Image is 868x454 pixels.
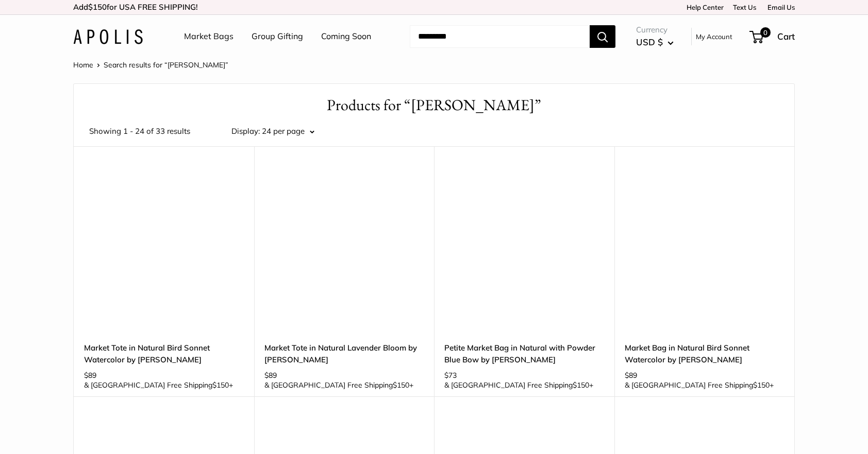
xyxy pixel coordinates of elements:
a: Help Center [683,3,724,11]
a: description_Market Tote in Natural Bird Sonnet Watercolor by Amy Logsdondescription_The artist's ... [84,172,244,331]
a: Petite Market Bag in Natural with Powder Blue Bow by Amy LogsdonPetite Market Bag in Natural with... [444,172,604,331]
a: Market Bags [184,29,233,44]
span: $150 [88,2,107,12]
a: Email Us [764,3,795,11]
span: & [GEOGRAPHIC_DATA] Free Shipping + [84,381,233,389]
span: $150 [753,380,770,390]
a: My Account [696,30,732,43]
span: & [GEOGRAPHIC_DATA] Free Shipping + [264,381,413,389]
a: Market Tote in Natural Lavender Bloom by [PERSON_NAME] [264,342,424,366]
span: $150 [393,380,409,390]
span: $89 [264,371,277,380]
h1: Products for “[PERSON_NAME]” [89,94,779,116]
button: Search [590,25,615,48]
span: USD $ [636,37,663,47]
label: Display: [231,124,260,138]
button: 24 per page [262,124,314,138]
span: & [GEOGRAPHIC_DATA] Free Shipping + [444,381,593,389]
span: $150 [212,380,229,390]
a: Petite Market Bag in Natural with Powder Blue Bow by [PERSON_NAME] [444,342,604,366]
span: 0 [760,27,771,38]
a: 0 Cart [750,28,795,45]
a: Market Tote in Natural Bird Sonnet Watercolor by [PERSON_NAME] [84,342,244,366]
input: Search... [410,25,590,48]
span: Currency [636,23,674,37]
span: $150 [573,380,589,390]
a: Home [73,60,93,69]
button: USD $ [636,34,674,50]
img: Apolis [73,29,143,44]
nav: Breadcrumb [73,58,228,72]
span: $73 [444,371,457,380]
a: Coming Soon [321,29,371,44]
span: $89 [84,371,96,380]
span: 24 per page [262,126,305,136]
span: $89 [625,371,637,380]
a: Text Us [733,3,756,11]
a: description_Our first Bird Sonnet Watercolor Collaboration with Amy Logsdondescription_Effortless... [625,172,784,331]
span: Showing 1 - 24 of 33 results [89,124,190,138]
a: Market Tote in Natural Lavender Bloom by Amy LogsdonMarket Tote in Natural Lavender Bloom by Amy ... [264,172,424,331]
span: Search results for “[PERSON_NAME]” [104,60,228,69]
span: Cart [777,31,795,42]
a: Group Gifting [252,29,303,44]
a: Market Bag in Natural Bird Sonnet Watercolor by [PERSON_NAME] [625,342,784,366]
span: & [GEOGRAPHIC_DATA] Free Shipping + [625,381,774,389]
